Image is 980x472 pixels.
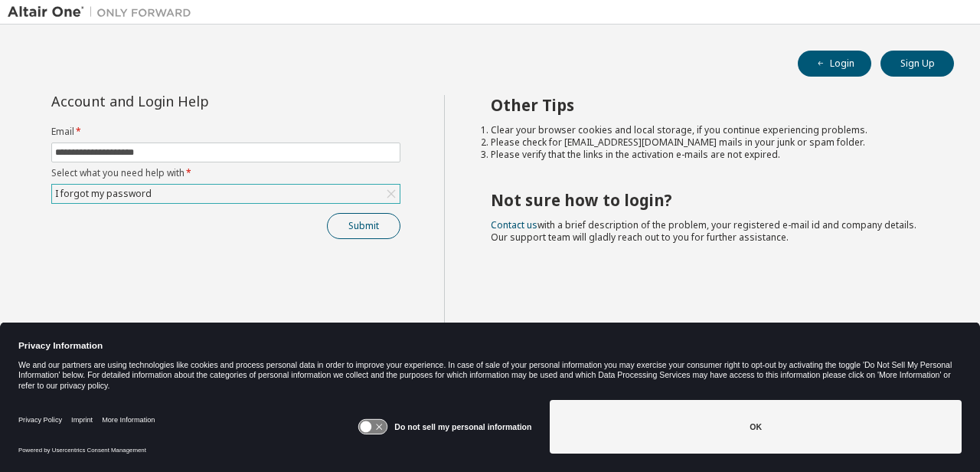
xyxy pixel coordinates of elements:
[491,136,927,149] li: Please check for [EMAIL_ADDRESS][DOMAIN_NAME] mails in your junk or spam folder.
[880,51,954,77] button: Sign Up
[491,149,927,161] li: Please verify that the links in the activation e-mails are not expired.
[491,124,927,136] li: Clear your browser cookies and local storage, if you continue experiencing problems.
[327,213,400,239] button: Submit
[798,51,871,77] button: Login
[53,185,154,202] div: I forgot my password
[52,185,400,203] div: I forgot my password
[8,5,199,20] img: Altair One
[491,95,927,115] h2: Other Tips
[51,126,400,138] label: Email
[491,190,927,210] h2: Not sure how to login?
[51,167,400,179] label: Select what you need help with
[51,95,331,107] div: Account and Login Help
[491,218,916,244] span: with a brief description of the problem, your registered e-mail id and company details. Our suppo...
[491,218,537,231] a: Contact us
